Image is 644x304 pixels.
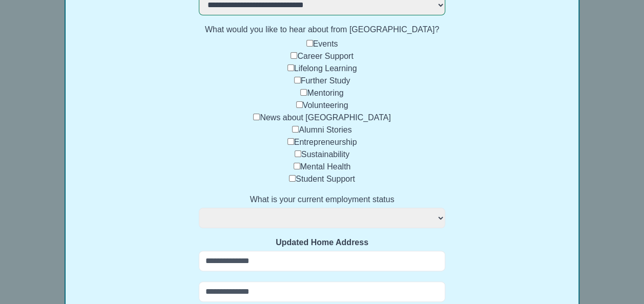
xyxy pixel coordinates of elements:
label: What would you like to hear about from [GEOGRAPHIC_DATA]? [199,24,445,36]
label: Entrepreneurship [294,138,357,146]
label: Further Study [301,76,350,85]
label: Lifelong Learning [294,64,357,73]
label: Alumni Stories [299,125,351,134]
label: Career Support [297,52,353,60]
label: Events [313,39,338,48]
label: Mentoring [307,89,343,97]
label: Student Support [296,175,355,183]
label: Mental Health [300,162,351,171]
strong: Updated Home Address [276,238,368,247]
label: News about [GEOGRAPHIC_DATA] [260,113,390,122]
label: Sustainability [301,150,349,159]
label: Volunteering [303,101,348,110]
label: What is your current employment status [199,193,445,206]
